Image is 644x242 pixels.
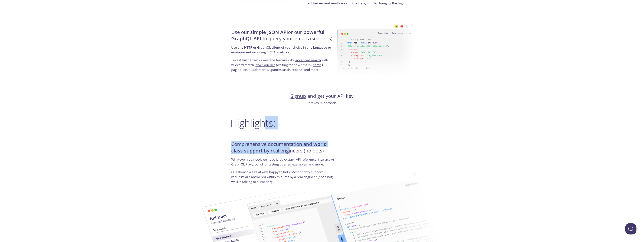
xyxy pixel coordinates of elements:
[230,117,414,129] h2: Highlights:
[230,93,414,99] h4: and get your API key
[231,45,336,58] p: Use of your choice in including CI/CD pipelines.
[337,20,414,80] img: api
[231,141,327,154] strong: world class support
[291,93,306,99] a: Signup
[231,141,336,157] h4: Comprehensive documentation and by real engineers (no bots)
[625,223,636,234] iframe: Help Scout Beacon - Open
[295,58,321,62] a: advanced search
[313,63,323,67] a: sorting
[292,162,307,166] a: examples
[238,45,280,50] strong: any HTTP or GraphQL client
[231,67,247,72] a: pagination
[231,157,336,170] p: Whatever you need, we have it: , API , interactive GraphQL for testing queries, , and more.
[231,58,336,72] p: Take it further with awesome features like with wildcard match, (waiting for new emails), , , att...
[231,45,331,54] strong: any language or environment
[231,29,336,45] h4: Use our or our to query your emails (see )
[321,35,331,42] a: docs
[246,162,263,166] a: Playground
[280,157,294,162] a: quickstart
[230,100,414,105] p: It takes 30 seconds
[256,63,275,67] a: "live" queries
[302,157,316,162] a: reference
[231,170,336,184] p: Questions? We're always happy to help. Most priority support requests are answered within minutes...
[311,67,319,72] a: more
[250,29,288,35] strong: simple JSON API
[231,29,324,42] strong: powerful GraphQL API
